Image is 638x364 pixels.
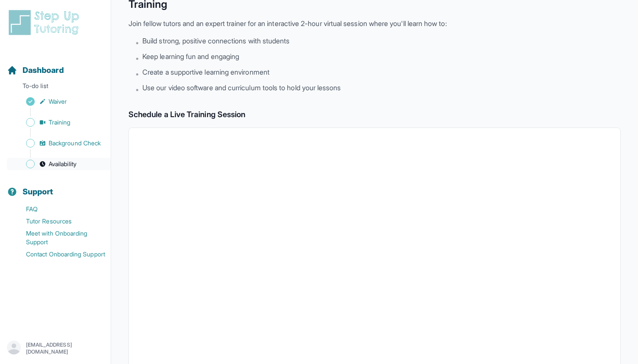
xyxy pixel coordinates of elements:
a: Contact Onboarding Support [7,248,111,260]
img: logo [7,9,84,36]
p: [EMAIL_ADDRESS][DOMAIN_NAME] [26,341,104,355]
button: Support [3,172,107,201]
span: Use our video software and curriculum tools to hold your lessons [142,82,341,93]
h2: Schedule a Live Training Session [128,108,621,121]
span: Availability [49,160,76,168]
span: Build strong, positive connections with students [142,36,289,46]
a: Availability [7,158,111,170]
span: • [135,84,139,95]
p: Join fellow tutors and an expert trainer for an interactive 2-hour virtual session where you'll l... [128,18,621,29]
p: To-do list [3,82,107,94]
span: Background Check [49,139,101,148]
a: Meet with Onboarding Support [7,227,111,248]
span: Keep learning fun and engaging [142,51,239,62]
span: Support [23,186,53,198]
span: Waiver [49,97,67,106]
span: • [135,37,139,48]
a: Dashboard [7,64,64,76]
a: FAQ [7,203,111,215]
button: [EMAIL_ADDRESS][DOMAIN_NAME] [7,341,104,356]
a: Waiver [7,95,111,108]
span: Create a supportive learning environment [142,67,270,77]
span: • [135,69,139,79]
button: Dashboard [3,50,107,80]
span: • [135,53,139,63]
a: Tutor Resources [7,215,111,227]
a: Training [7,116,111,128]
span: Dashboard [23,64,64,76]
a: Background Check [7,137,111,149]
span: Training [49,118,71,127]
